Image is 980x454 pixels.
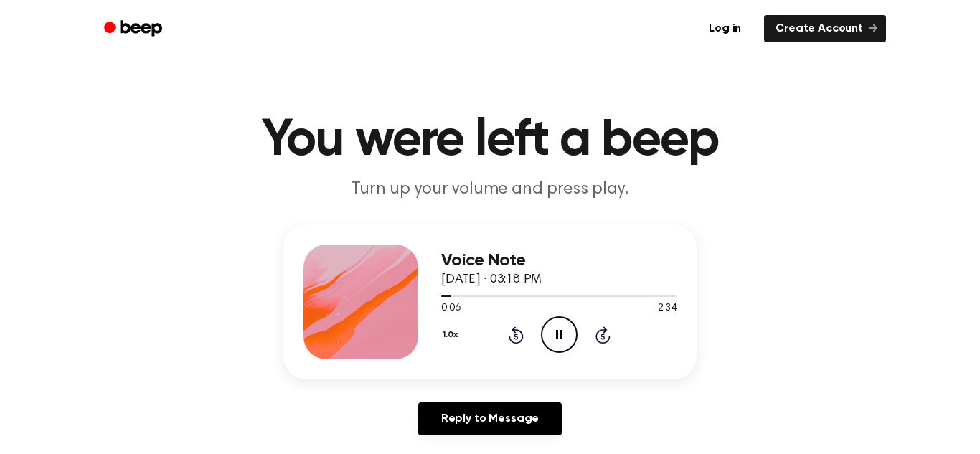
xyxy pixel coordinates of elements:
a: Beep [94,15,175,43]
a: Reply to Message [418,402,562,435]
a: Create Account [764,15,886,42]
span: 0:06 [441,301,460,316]
p: Turn up your volume and press play. [215,178,765,202]
h1: You were left a beep [123,115,857,166]
span: [DATE] · 03:18 PM [441,273,542,286]
a: Log in [694,12,755,45]
button: 1.0x [441,323,463,347]
h3: Voice Note [441,251,677,270]
span: 2:34 [658,301,677,316]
